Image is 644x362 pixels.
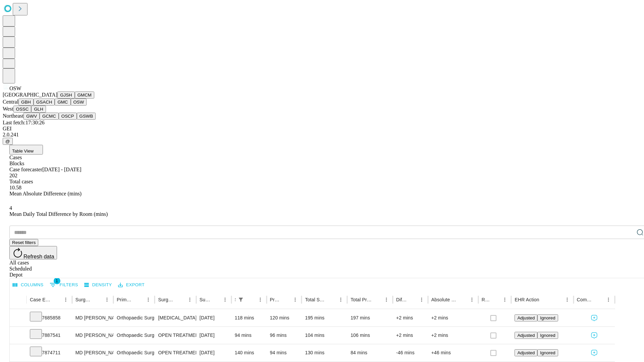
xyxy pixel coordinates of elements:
button: Sort [491,295,500,304]
div: 197 mins [351,309,389,326]
button: Menu [500,295,509,304]
div: Total Predicted Duration [351,297,372,302]
span: Central [3,99,18,105]
button: Sort [52,295,61,304]
button: Ignored [537,314,558,321]
span: Table View [12,148,34,154]
button: Sort [458,295,467,304]
button: Ignored [537,332,558,339]
span: 202 [9,173,17,178]
button: Menu [417,295,426,304]
button: Sort [594,295,604,304]
div: Total Scheduled Duration [305,297,326,302]
button: OSW [71,99,87,106]
div: +46 mins [431,344,475,361]
div: Primary Service [117,297,133,302]
button: GWV [23,113,40,120]
span: [GEOGRAPHIC_DATA] [3,92,57,98]
div: Absolute Difference [431,297,457,302]
span: West [3,106,13,112]
button: Menu [290,295,300,304]
span: Last fetch: 17:30:26 [3,120,45,125]
div: [DATE] [200,309,228,326]
span: Mean Daily Total Difference by Room (mins) [9,211,108,217]
div: +2 mins [431,309,475,326]
button: Sort [211,295,220,304]
span: Ignored [540,333,555,338]
button: Table View [9,145,43,155]
div: Resolved in EHR [482,297,490,302]
button: Menu [382,295,391,304]
div: [MEDICAL_DATA] ANKLE WITH IMPLANT [158,309,193,326]
div: Comments [577,297,594,302]
div: 104 mins [305,327,344,344]
button: GJSH [57,92,75,99]
button: Expand [13,312,23,324]
div: Orthopaedic Surgery [117,309,151,326]
div: +2 mins [396,309,425,326]
span: Refresh data [23,254,54,259]
div: 130 mins [305,344,344,361]
button: Adjusted [515,314,537,321]
button: GMC [55,99,70,106]
button: GMCM [75,92,94,99]
button: OSSC [13,106,32,113]
div: MD [PERSON_NAME] [PERSON_NAME] Md [75,327,110,344]
button: Menu [336,295,345,304]
span: Reset filters [12,240,36,245]
div: Predicted In Room Duration [270,297,281,302]
button: Sort [540,295,549,304]
div: 2.0.241 [3,132,641,138]
div: 94 mins [270,344,299,361]
div: 140 mins [235,344,263,361]
button: Reset filters [9,239,38,246]
button: Sort [327,295,336,304]
span: 4 [9,205,12,211]
button: Refresh data [9,246,57,259]
div: 120 mins [270,309,299,326]
span: @ [5,139,10,144]
button: Menu [604,295,613,304]
div: GEI [3,126,641,132]
button: Sort [176,295,185,304]
div: 84 mins [351,344,389,361]
div: OPEN TREATMENT TRIMALLEOLAR [MEDICAL_DATA] [158,327,193,344]
span: Ignored [540,315,555,320]
button: Adjusted [515,349,537,356]
button: Menu [220,295,230,304]
button: Menu [144,295,153,304]
button: Sort [246,295,256,304]
button: Ignored [537,349,558,356]
button: Menu [467,295,477,304]
button: Sort [93,295,102,304]
button: Adjusted [515,332,537,339]
div: Case Epic Id [30,297,51,302]
button: GSACH [34,99,55,106]
span: Northeast [3,113,23,119]
span: Total cases [9,179,33,184]
div: +2 mins [396,327,425,344]
div: Surgeon Name [75,297,92,302]
button: Show filters [48,280,80,290]
span: Ignored [540,350,555,355]
div: 7887541 [30,327,69,344]
div: MD [PERSON_NAME] [PERSON_NAME] Md [75,344,110,361]
button: Menu [61,295,70,304]
div: EHR Action [515,297,539,302]
button: GCMC [40,113,59,120]
span: Case forecaster [9,167,42,172]
button: Menu [102,295,112,304]
div: 94 mins [235,327,263,344]
div: Difference [396,297,407,302]
button: GBH [18,99,34,106]
div: 7685858 [30,309,69,326]
button: Sort [281,295,290,304]
div: MD [PERSON_NAME] [PERSON_NAME] Md [75,309,110,326]
span: Adjusted [517,315,535,320]
button: Menu [562,295,572,304]
div: Surgery Name [158,297,175,302]
button: GLH [31,106,46,113]
button: Show filters [236,295,246,304]
button: Sort [408,295,417,304]
div: -46 mins [396,344,425,361]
